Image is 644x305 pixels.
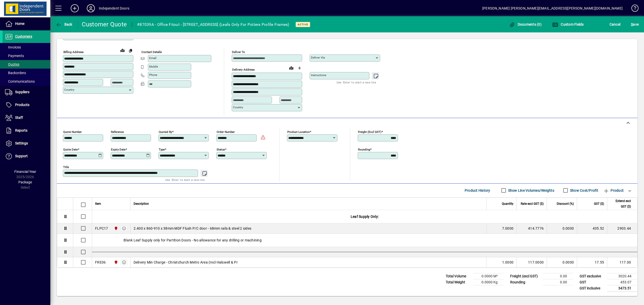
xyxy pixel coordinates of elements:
a: Backorders [3,69,50,77]
mat-label: Mobile [149,65,158,68]
span: Christchurch [113,226,118,231]
mat-label: Instructions [311,73,326,77]
td: 435.52 [577,223,607,234]
mat-label: Rounding [358,147,370,151]
a: Suppliers [3,86,50,98]
mat-label: Phone [149,73,157,77]
div: Independent Doors [99,4,129,12]
span: 2.400 x 860-910 x 38mm MDF Flush P/C door - 68mm rails & steel 2 sides [134,226,252,231]
span: 7.0000 [502,226,514,231]
mat-label: Quote date [63,147,78,151]
a: Knowledge Base [628,1,638,17]
button: Copy to Delivery address [127,46,135,55]
button: Back [54,20,74,29]
a: Settings [3,137,50,150]
span: Settings [15,141,28,145]
div: #87039A - Office Fitout - [STREET_ADDRESS] (Leafs Only For Potters Profile Frames) [137,21,289,29]
td: GST [577,279,607,285]
span: Payments [5,54,24,58]
mat-label: Expiry date [111,147,126,151]
td: 3020.44 [607,273,637,279]
a: Quotes [3,60,50,69]
div: FRE06 [95,260,106,265]
label: Show Line Volumes/Weights [507,188,554,193]
span: Rate excl GST ($) [521,201,544,207]
td: Rounding [508,279,543,285]
td: 0.0000 Kg [473,279,504,285]
span: Active [298,23,308,26]
mat-label: Country [233,106,243,109]
td: GST exclusive [577,273,607,279]
mat-label: Status [217,147,225,151]
div: FLPC17 [95,226,108,231]
mat-label: Deliver via [311,56,325,59]
button: Add [67,4,83,13]
span: Communications [5,79,35,83]
td: 0.00 [543,279,573,285]
td: Total Volume [443,273,473,279]
a: Communications [3,77,50,86]
span: Customers [15,34,32,38]
a: Products [3,99,50,111]
span: Custom Fields [552,22,584,26]
mat-label: Quoted by [159,130,172,133]
td: GST inclusive [577,285,607,291]
td: 0.0000 [547,257,577,267]
span: S [631,22,633,26]
span: Documents (0) [509,22,542,26]
mat-label: Order number [217,130,235,133]
span: Financial Year [14,170,36,174]
span: Suppliers [15,90,29,94]
span: Invoices [5,45,21,49]
td: 453.07 [607,279,637,285]
span: Backorders [5,71,26,75]
button: Cancel [608,20,622,29]
button: Product History [463,186,492,195]
button: Custom Fields [551,20,585,29]
td: 0.0000 M³ [473,273,504,279]
span: GST ($) [594,201,604,207]
a: Payments [3,52,50,60]
span: ave [631,20,639,28]
span: Cancel [610,20,621,28]
a: View on map [287,64,295,72]
span: Description [134,201,149,207]
label: Show Cost/Profit [569,188,598,193]
mat-hint: Use 'Enter' to start a new line [165,177,205,183]
div: 117.0000 [520,260,544,265]
td: 117.00 [607,257,637,267]
span: Support [15,154,28,158]
app-page-header-button: Back [50,20,78,29]
td: 0.0000 [547,223,577,234]
div: Customer Quote [82,20,127,28]
span: Reports [15,128,27,132]
button: Save [630,20,640,29]
div: Leaf Supply Only: [92,210,637,223]
mat-label: Title [63,165,69,169]
td: 3473.51 [607,285,637,291]
mat-label: Deliver To [232,50,245,54]
mat-label: Country [64,88,74,91]
span: 1.0000 [502,260,514,265]
div: 414.7776 [520,226,544,231]
td: Freight (excl GST) [508,273,543,279]
span: Delivery Min Charge - Christchurch Metro Area (Incl Halswell & Pr [134,260,238,265]
span: Back [56,22,72,26]
span: Products [15,103,29,107]
span: Item [95,201,101,207]
mat-label: Type [159,147,165,151]
span: Product History [465,186,490,194]
a: Support [3,150,50,163]
span: Package [18,180,32,184]
div: Blank Leaf Supply only for Partition Doors - No allowance for any drilling or machining [92,234,637,247]
mat-label: Email [149,56,156,60]
span: Discount (%) [557,201,574,207]
td: Total Weight [443,279,473,285]
a: Invoices [3,43,50,52]
td: 17.55 [577,257,607,267]
span: Quotes [5,62,19,66]
mat-label: Freight (excl GST) [358,130,381,133]
button: Documents (0) [508,20,543,29]
a: Reports [3,124,50,137]
span: Quantity [502,201,513,207]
